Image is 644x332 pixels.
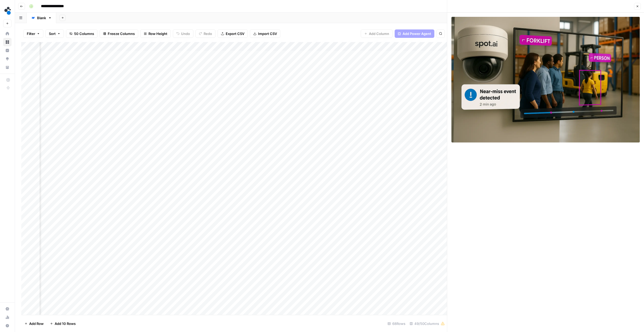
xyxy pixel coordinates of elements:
span: Import CSV [258,31,277,36]
button: Add Power Agent [395,29,434,38]
span: Export CSV [226,31,244,36]
span: Undo [181,31,190,36]
span: Add Row [29,321,44,326]
span: 50 Columns [74,31,94,36]
button: Row Height [140,29,171,38]
a: Settings [3,305,12,313]
img: spot.ai Logo [3,6,13,16]
span: Freeze Columns [108,31,135,36]
a: Browse [3,38,12,46]
button: Freeze Columns [100,29,138,38]
span: Add 10 Rows [55,321,76,326]
button: Redo [195,29,215,38]
button: 50 Columns [66,29,97,38]
span: Redo [204,31,212,36]
div: Blank [37,15,46,21]
button: Sort [45,29,64,38]
img: Row/Cell [451,17,640,142]
button: Filter [23,29,43,38]
span: Add Column [369,31,389,36]
button: Add 10 Rows [47,319,79,328]
a: Opportunities [3,55,12,63]
button: Import CSV [250,29,280,38]
span: Row Height [148,31,167,36]
a: Insights [3,46,12,55]
button: Add Column [361,29,393,38]
a: Your Data [3,63,12,71]
a: Usage [3,313,12,321]
span: Sort [49,31,56,36]
button: Workspace: spot.ai [3,4,12,17]
span: Filter [27,31,35,36]
button: Help + Support [3,321,12,330]
a: Home [3,29,12,38]
button: Export CSV [218,29,248,38]
div: 49/50 Columns [408,319,447,328]
a: Blank [27,13,56,23]
div: 68 Rows [385,319,408,328]
button: Undo [173,29,193,38]
button: Add Row [21,319,47,328]
span: Add Power Agent [403,31,431,36]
